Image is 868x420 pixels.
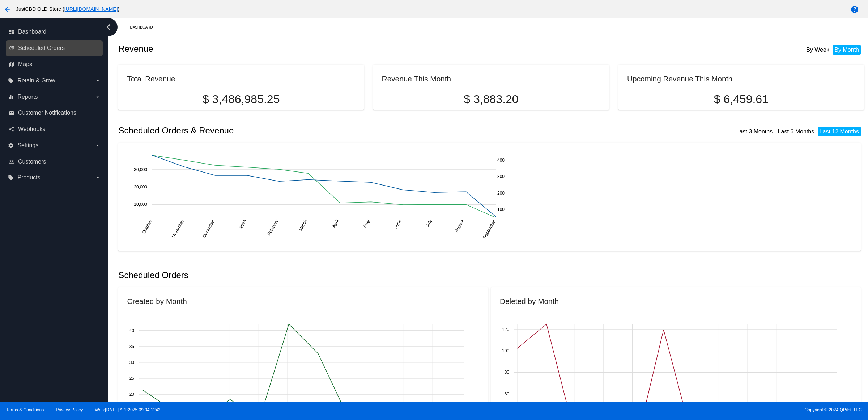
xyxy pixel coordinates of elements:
[95,94,101,100] i: arrow_drop_down
[134,184,148,190] text: 20,000
[18,29,46,35] span: Dashboard
[16,6,119,12] span: JustCBD OLD Store ( )
[500,297,559,305] h2: Deleted by Month
[9,156,101,167] a: people_outline Customers
[171,219,185,238] text: November
[425,219,433,228] text: July
[8,94,14,100] i: equalizer
[362,219,371,228] text: May
[56,407,83,412] a: Privacy Policy
[129,376,135,381] text: 25
[18,45,65,51] span: Scheduled Orders
[267,219,280,236] text: February
[18,158,46,165] span: Customers
[17,142,38,149] span: Settings
[95,407,161,412] a: Web:[DATE] API:2025.09.04.1242
[134,202,148,207] text: 10,000
[6,407,44,412] a: Terms & Conditions
[505,391,510,396] text: 60
[833,45,861,55] li: By Month
[18,61,32,68] span: Maps
[103,21,114,33] i: chevron_left
[778,128,814,135] a: Last 6 Months
[201,219,216,238] text: December
[134,167,148,172] text: 30,000
[17,174,40,181] span: Products
[9,110,14,116] i: email
[331,219,340,229] text: April
[141,219,153,234] text: October
[454,219,465,233] text: August
[95,143,101,148] i: arrow_drop_down
[17,77,55,84] span: Retain & Grow
[393,219,403,229] text: June
[127,75,175,83] h2: Total Revenue
[9,123,101,135] a: share Webhooks
[8,143,14,148] i: settings
[804,45,831,55] li: By Week
[505,370,510,375] text: 80
[382,75,451,83] h2: Revenue This Month
[497,157,505,162] text: 400
[497,190,505,195] text: 200
[129,392,135,397] text: 20
[18,126,45,132] span: Webhooks
[239,219,248,229] text: 2025
[497,174,505,179] text: 300
[627,75,732,83] h2: Upcoming Revenue This Month
[298,219,309,232] text: March
[502,348,509,353] text: 100
[8,78,14,84] i: local_offer
[9,29,14,35] i: dashboard
[129,360,135,365] text: 30
[736,128,773,135] a: Last 3 Months
[502,327,509,332] text: 120
[9,61,14,67] i: map
[118,44,491,54] h2: Revenue
[17,94,38,100] span: Reports
[64,6,118,12] a: [URL][DOMAIN_NAME]
[3,5,12,14] mat-icon: arrow_back
[129,344,135,349] text: 35
[382,93,601,106] p: $ 3,883.20
[8,175,14,181] i: local_offer
[9,159,14,165] i: people_outline
[127,93,355,106] p: $ 3,486,985.25
[850,5,859,14] mat-icon: help
[9,126,14,132] i: share
[9,45,14,51] i: update
[497,207,505,212] text: 100
[95,175,101,181] i: arrow_drop_down
[127,297,187,305] h2: Created by Month
[9,59,101,70] a: map Maps
[820,128,859,135] a: Last 12 Months
[118,126,491,136] h2: Scheduled Orders & Revenue
[9,26,101,38] a: dashboard Dashboard
[118,270,491,280] h2: Scheduled Orders
[9,107,101,119] a: email Customer Notifications
[95,78,101,84] i: arrow_drop_down
[9,42,101,54] a: update Scheduled Orders
[627,93,855,106] p: $ 6,459.61
[129,328,135,333] text: 40
[18,110,76,116] span: Customer Notifications
[482,219,497,239] text: September
[130,22,159,33] a: Dashboard
[440,407,862,412] span: Copyright © 2024 QPilot, LLC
